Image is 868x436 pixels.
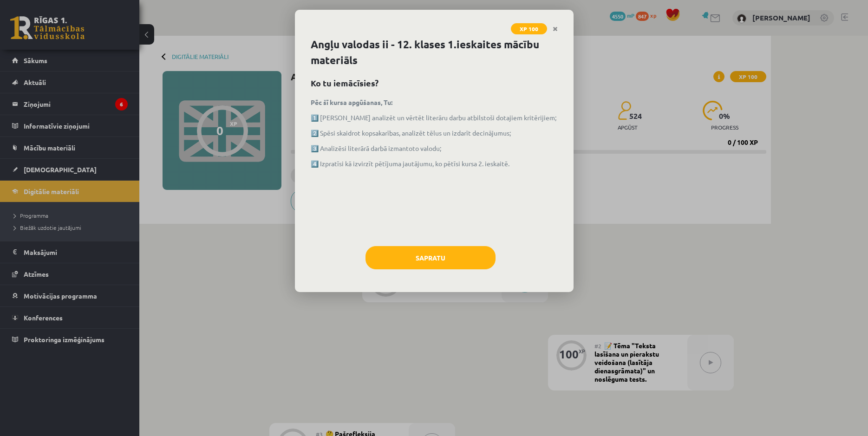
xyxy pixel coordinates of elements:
p: 2️⃣ Spēsi skaidrot kopsakarības, analizēt tēlus un izdarīt decinājumus; [311,128,558,138]
a: Close [547,20,563,38]
span: XP 100 [511,23,547,34]
p: 4️⃣ Izpratīsi kā izvirzīt pētījuma jautājumu, ko pētīsi kursa 2. ieskaitē. [311,159,558,169]
p: 3️⃣ Analizēsi literārā darbā izmantoto valodu; [311,143,558,153]
h2: Ko tu iemācīsies? [311,77,558,89]
h1: Angļu valodas ii - 12. klases 1.ieskaites mācību materiāls [311,37,558,68]
strong: Pēc šī kursa apgūšanas, Tu: [311,98,392,106]
button: Sapratu [365,246,496,269]
p: 1️⃣ [PERSON_NAME] analizēt un vērtēt literāru darbu atbilstoši dotajiem kritērijiem; [311,113,558,123]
